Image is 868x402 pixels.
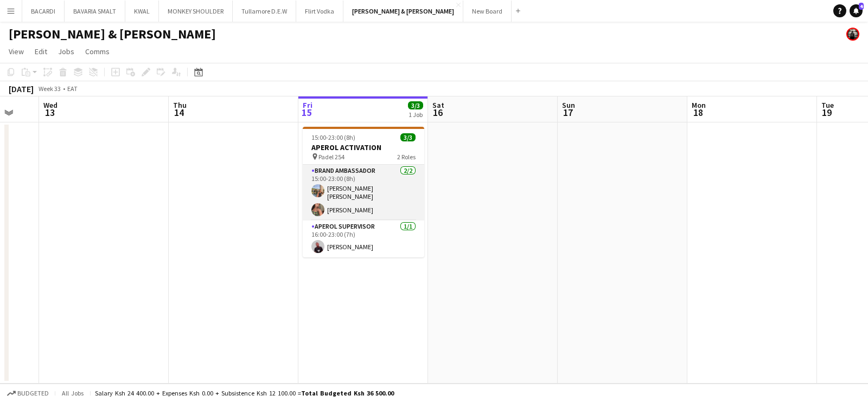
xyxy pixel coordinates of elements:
span: Total Budgeted Ksh 36 500.00 [301,389,394,397]
div: 1 Job [409,111,423,119]
span: 16 [431,106,444,119]
app-card-role: Brand Ambassador2/215:00-23:00 (8h)[PERSON_NAME] [PERSON_NAME][PERSON_NAME] [303,165,424,221]
span: Budgeted [17,390,49,397]
button: KWAL [125,1,159,22]
a: 4 [850,4,863,17]
a: Edit [30,44,52,59]
button: BAVARIA SMALT [65,1,125,22]
button: New Board [463,1,512,22]
span: Week 33 [36,85,63,93]
span: Jobs [58,47,74,56]
div: EAT [67,85,78,93]
span: Sun [562,100,575,110]
button: Tullamore D.E.W [233,1,296,22]
span: Wed [43,100,58,110]
span: 2 Roles [397,153,416,161]
a: Comms [81,44,114,59]
h1: [PERSON_NAME] & [PERSON_NAME] [9,26,216,42]
a: Jobs [54,44,79,59]
span: 3/3 [400,133,416,141]
div: [DATE] [9,83,34,94]
span: Fri [303,100,312,110]
button: [PERSON_NAME] & [PERSON_NAME] [343,1,463,22]
span: 3/3 [408,101,423,109]
span: Edit [35,47,47,56]
app-job-card: 15:00-23:00 (8h)3/3APEROL ACTIVATION Padel 2542 RolesBrand Ambassador2/215:00-23:00 (8h)[PERSON_N... [303,127,424,257]
span: View [9,47,24,56]
span: 15:00-23:00 (8h) [311,133,355,141]
h3: APEROL ACTIVATION [303,142,424,152]
span: 13 [42,106,58,119]
span: All jobs [60,389,86,397]
span: Thu [173,100,187,110]
span: 4 [859,3,864,10]
span: 18 [690,106,706,119]
a: View [4,44,28,59]
span: Tue [821,100,834,110]
span: Padel 254 [318,153,344,161]
app-user-avatar: simon yonni [846,28,859,41]
button: Flirt Vodka [296,1,343,22]
button: MONKEY SHOULDER [159,1,233,22]
span: Comms [85,47,110,56]
span: 14 [171,106,187,119]
app-card-role: APEROL SUPERVISOR1/116:00-23:00 (7h)[PERSON_NAME] [303,221,424,257]
span: 15 [301,106,312,119]
span: Mon [692,100,706,110]
button: Budgeted [5,387,50,399]
span: 17 [560,106,575,119]
span: 19 [820,106,834,119]
button: BACARDI [22,1,65,22]
div: Salary Ksh 24 400.00 + Expenses Ksh 0.00 + Subsistence Ksh 12 100.00 = [95,389,394,397]
span: Sat [432,100,444,110]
